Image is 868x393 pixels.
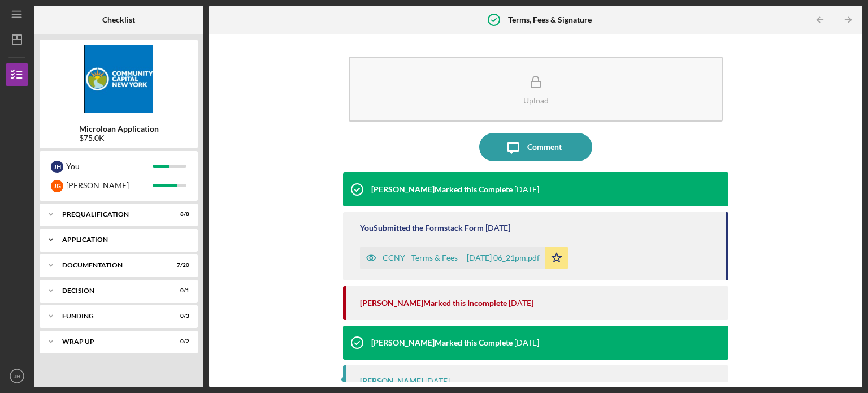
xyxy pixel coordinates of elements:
img: Product logo [40,45,198,113]
div: Application [62,236,184,243]
div: 0 / 1 [169,287,189,294]
button: CCNY - Terms & Fees -- [DATE] 06_21pm.pdf [360,247,568,269]
div: Decision [62,287,161,294]
b: Terms, Fees & Signature [508,15,592,24]
div: J H [51,161,63,173]
div: [PERSON_NAME] [360,377,423,386]
div: 0 / 3 [169,313,189,319]
text: JH [14,373,20,379]
button: Upload [349,57,723,122]
time: 2025-08-01 22:23 [514,185,539,194]
button: JH [6,365,28,387]
div: [PERSON_NAME] Marked this Complete [371,338,513,347]
div: You [66,157,153,176]
time: 2025-08-01 22:08 [509,299,533,308]
div: J G [51,180,63,192]
div: [PERSON_NAME] Marked this Incomplete [360,299,507,308]
div: Documentation [62,262,161,269]
b: Checklist [102,15,135,24]
div: 8 / 8 [169,211,189,218]
div: [PERSON_NAME] Marked this Complete [371,185,513,194]
div: 7 / 20 [169,262,189,269]
div: CCNY - Terms & Fees -- [DATE] 06_21pm.pdf [383,253,540,262]
time: 2025-07-31 14:23 [514,338,539,347]
div: 0 / 2 [169,338,189,345]
div: Wrap up [62,338,161,345]
div: You Submitted the Formstack Form [360,223,484,232]
div: [PERSON_NAME] [66,176,153,195]
b: Microloan Application [79,124,159,133]
time: 2025-08-01 22:21 [485,223,510,232]
button: Comment [479,133,592,161]
div: $75.0K [79,133,159,142]
div: Funding [62,313,161,319]
div: Comment [527,133,562,161]
time: 2025-07-29 02:56 [425,377,450,386]
div: Prequalification [62,211,161,218]
div: Upload [523,96,549,105]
